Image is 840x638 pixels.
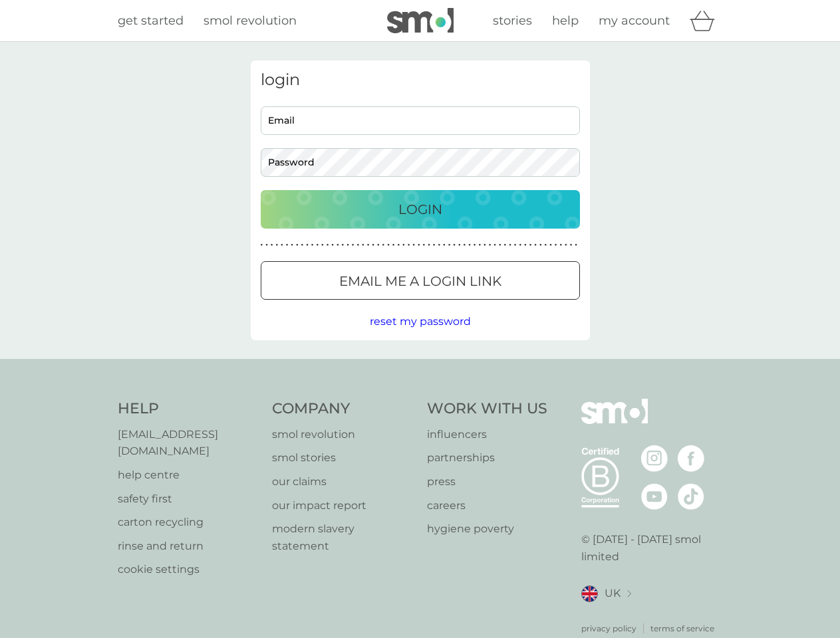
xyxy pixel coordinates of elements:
[272,449,414,467] a: smol stories
[433,242,436,249] p: ●
[337,242,339,249] p: ●
[118,538,259,555] a: rinse and return
[549,242,552,249] p: ●
[291,242,293,249] p: ●
[484,242,486,249] p: ●
[519,242,521,249] p: ●
[327,242,329,249] p: ●
[118,561,259,578] a: cookie settings
[581,585,598,602] img: UK flag
[428,242,430,249] p: ●
[339,270,501,292] p: Email me a login link
[641,445,668,472] img: visit the smol Instagram page
[493,242,496,249] p: ●
[418,242,420,249] p: ●
[678,445,704,472] img: visit the smol Facebook page
[453,242,456,249] p: ●
[509,242,511,249] p: ●
[316,242,319,249] p: ●
[370,313,471,330] button: reset my password
[265,242,268,249] p: ●
[272,520,414,554] a: modern slavery statement
[342,242,345,249] p: ●
[438,242,440,249] p: ●
[581,531,723,565] p: © [DATE] - [DATE] smol limited
[118,467,259,484] a: help centre
[118,13,184,28] span: get started
[261,261,580,300] button: Email me a login link
[641,483,668,510] img: visit the smol Youtube page
[356,242,359,249] p: ●
[570,242,573,249] p: ●
[427,520,547,538] a: hygiene poverty
[474,242,476,249] p: ●
[690,7,723,34] div: basket
[552,11,579,31] a: help
[427,497,547,514] a: careers
[118,490,259,508] p: safety first
[118,514,259,531] p: carton recycling
[118,399,259,419] h4: Help
[272,473,414,490] p: our claims
[605,585,621,602] span: UK
[427,449,547,467] a: partnerships
[427,426,547,443] a: influencers
[448,242,451,249] p: ●
[581,622,636,635] a: privacy policy
[555,242,557,249] p: ●
[275,242,278,249] p: ●
[398,199,442,220] p: Login
[261,70,580,90] h3: login
[347,242,349,249] p: ●
[468,242,471,249] p: ●
[678,483,704,510] img: visit the smol Tiktok page
[534,242,537,249] p: ●
[272,399,414,419] h4: Company
[514,242,517,249] p: ●
[306,242,309,249] p: ●
[352,242,354,249] p: ●
[575,242,577,249] p: ●
[286,242,289,249] p: ●
[427,399,547,419] h4: Work With Us
[627,590,631,597] img: select a new location
[565,242,567,249] p: ●
[423,242,426,249] p: ●
[397,242,400,249] p: ●
[272,497,414,514] a: our impact report
[387,8,454,33] img: smol
[650,622,714,635] a: terms of service
[272,426,414,443] a: smol revolution
[559,242,562,249] p: ●
[382,242,385,249] p: ●
[204,13,297,28] span: smol revolution
[427,473,547,490] a: press
[367,242,370,249] p: ●
[377,242,380,249] p: ●
[118,426,259,460] p: [EMAIL_ADDRESS][DOMAIN_NAME]
[331,242,334,249] p: ●
[504,242,507,249] p: ●
[204,11,297,31] a: smol revolution
[478,242,481,249] p: ●
[321,242,324,249] p: ●
[539,242,542,249] p: ●
[271,242,273,249] p: ●
[493,11,532,31] a: stories
[261,242,263,249] p: ●
[464,242,466,249] p: ●
[489,242,491,249] p: ●
[281,242,283,249] p: ●
[443,242,446,249] p: ●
